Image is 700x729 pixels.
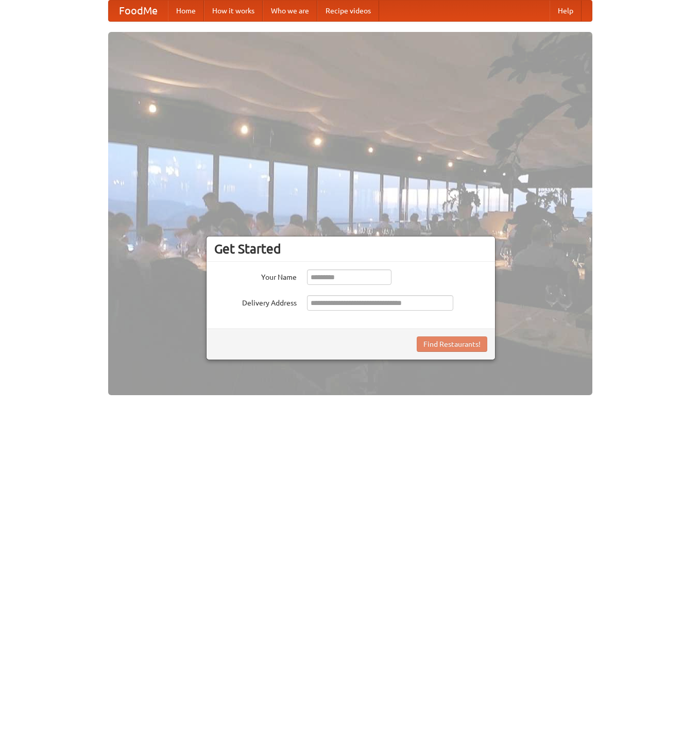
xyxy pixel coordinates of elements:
[550,1,582,21] a: Help
[214,269,297,282] label: Your Name
[168,1,204,21] a: Home
[204,1,263,21] a: How it works
[109,1,168,21] a: FoodMe
[317,1,379,21] a: Recipe videos
[263,1,317,21] a: Who we are
[417,336,487,352] button: Find Restaurants!
[214,295,297,308] label: Delivery Address
[214,241,487,257] h3: Get Started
